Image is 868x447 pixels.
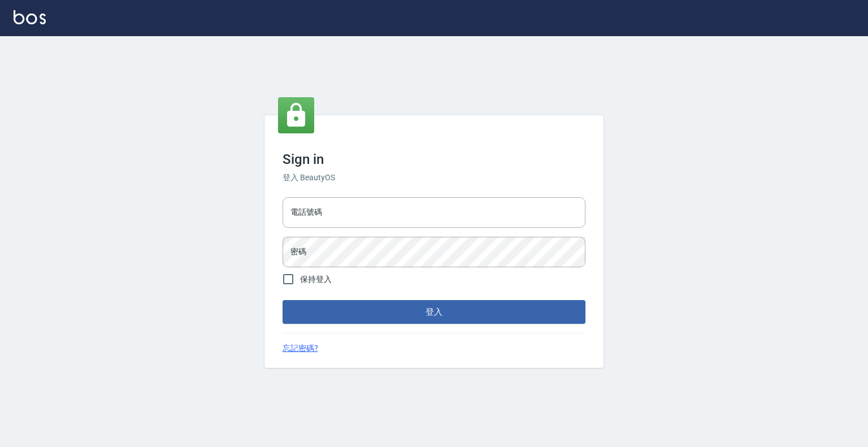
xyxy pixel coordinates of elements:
a: 忘記密碼? [283,342,318,354]
h6: 登入 BeautyOS [283,172,585,184]
h3: Sign in [283,151,585,167]
button: 登入 [283,300,585,324]
span: 保持登入 [300,274,332,285]
img: Logo [14,10,46,24]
